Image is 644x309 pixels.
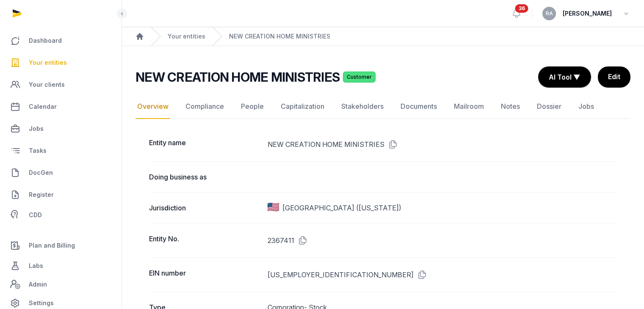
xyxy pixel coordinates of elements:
a: Labs [7,256,115,276]
a: Dashboard [7,30,115,51]
span: Settings [29,298,54,308]
dd: NEW CREATION HOME MINISTRIES [268,138,617,151]
dt: EIN number [149,268,261,281]
a: Your entities [168,32,205,41]
span: Your clients [29,80,65,90]
a: Admin [7,276,115,293]
a: Jobs [7,119,115,139]
a: People [239,94,265,119]
a: Jobs [577,94,596,119]
a: Register [7,185,115,205]
dt: Jurisdiction [149,203,261,213]
a: NEW CREATION HOME MINISTRIES [229,32,330,41]
dt: Entity name [149,138,261,151]
dt: Entity No. [149,234,261,247]
span: Customer [343,72,376,83]
span: Jobs [29,124,44,134]
a: Capitalization [279,94,326,119]
span: [GEOGRAPHIC_DATA] ([US_STATE]) [282,203,401,213]
a: Compliance [184,94,226,119]
span: 36 [515,4,528,13]
span: Dashboard [29,36,62,46]
a: Documents [399,94,439,119]
a: Calendar [7,97,115,117]
a: Notes [499,94,522,119]
a: Overview [135,94,170,119]
span: Your entities [29,58,67,68]
span: Tasks [29,146,47,156]
a: Mailroom [452,94,486,119]
button: RA [542,7,556,20]
h2: NEW CREATION HOME MINISTRIES [135,69,340,85]
span: RA [546,11,553,16]
a: Your clients [7,74,115,95]
span: Labs [29,261,43,271]
span: Calendar [29,102,57,112]
a: Stakeholders [340,94,385,119]
span: [PERSON_NAME] [563,8,612,19]
a: Dossier [535,94,563,119]
nav: Tabs [135,94,630,119]
span: Register [29,190,54,200]
span: DocGen [29,168,53,178]
span: Admin [29,279,47,290]
a: CDD [7,207,115,223]
nav: Breadcrumb [122,27,644,46]
a: Edit [598,66,630,88]
button: AI Tool ▼ [539,67,591,87]
a: Plan and Billing [7,235,115,256]
a: DocGen [7,163,115,183]
span: Plan and Billing [29,240,75,251]
a: Tasks [7,141,115,161]
span: CDD [29,210,42,220]
dd: 2367411 [268,234,617,247]
dt: Doing business as [149,172,261,182]
dd: [US_EMPLOYER_IDENTIFICATION_NUMBER] [268,268,617,281]
a: Your entities [7,52,115,73]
